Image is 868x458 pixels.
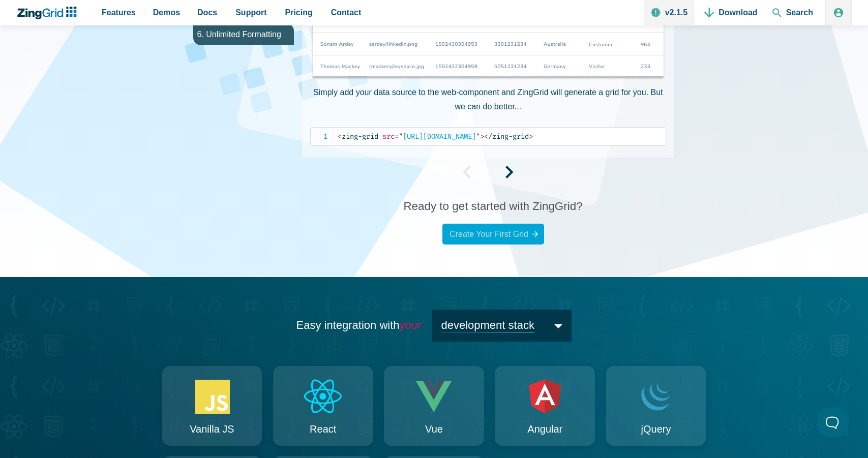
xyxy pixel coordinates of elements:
span: Support [235,6,266,19]
span: src [382,132,395,141]
span: Pricing [285,6,313,19]
span: > [529,132,533,141]
span: React [310,420,336,438]
iframe: Toggle Customer Support [817,407,848,438]
a: Vue [384,366,484,446]
span: Docs [197,6,217,19]
em: your [400,319,422,331]
a: Vanilla JS [162,366,262,446]
li: 6. Unlimited Formatting [193,23,294,45]
span: > [480,132,484,141]
span: Easy integration with [296,319,422,331]
span: = [395,132,399,141]
span: Angular [527,420,562,438]
span: Contact [331,6,362,19]
span: zing-grid [484,132,529,141]
a: React [273,366,373,446]
span: " [476,132,480,141]
span: " [399,132,403,141]
span: [URL][DOMAIN_NAME] [395,132,480,141]
span: Vue [425,420,443,438]
span: Vanilla JS [190,420,234,438]
span: zing-grid [338,132,378,141]
span: Features [102,6,136,19]
span: Demos [153,6,180,19]
span: </ [484,132,492,141]
span: < [338,132,342,141]
a: ZingChart Logo. Click to return to the homepage [16,7,82,19]
p: Simply add your data source to the web-component and ZingGrid will generate a grid for you. But w... [310,85,666,113]
a: Create Your First Grid [442,224,544,245]
a: Angular [495,366,595,446]
h3: Ready to get started with ZingGrid? [403,199,582,213]
span: jQuery [641,420,671,438]
a: jQuery [606,366,706,446]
